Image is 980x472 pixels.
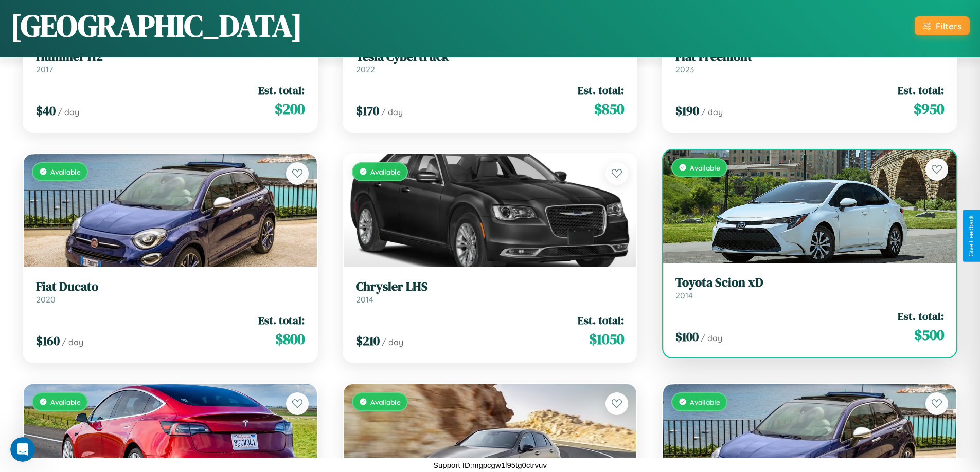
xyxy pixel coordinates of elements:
span: / day [701,333,722,343]
span: $ 170 [356,102,379,119]
h3: Toyota Scion xD [675,275,944,290]
span: 2023 [675,64,694,74]
span: Est. total: [258,313,305,328]
span: / day [382,337,403,347]
span: 2017 [36,64,53,74]
span: $ 160 [36,332,60,349]
p: Support ID: mgpcgw1l95tg0ctrvuv [433,458,547,472]
span: Available [690,398,720,406]
span: Available [50,167,81,176]
span: 2020 [36,294,56,305]
div: Give Feedback [968,215,975,257]
span: Available [50,398,81,406]
a: Hummer H22017 [36,49,305,74]
span: $ 950 [914,99,944,119]
span: Available [370,398,401,406]
span: $ 190 [675,102,699,119]
span: Est. total: [898,83,944,98]
span: / day [701,107,723,117]
span: $ 500 [914,325,944,345]
h1: [GEOGRAPHIC_DATA] [10,5,302,47]
span: $ 800 [275,329,305,349]
a: Toyota Scion xD2014 [675,275,944,300]
a: Tesla Cybertruck2022 [356,49,625,74]
h3: Chrysler LHS [356,279,625,294]
a: Fiat Ducato2020 [36,279,305,305]
a: Chrysler LHS2014 [356,279,625,305]
span: Est. total: [258,83,305,98]
span: 2014 [675,290,693,300]
a: Fiat Freemont2023 [675,49,944,74]
span: $ 850 [594,99,624,119]
span: $ 100 [675,328,699,345]
iframe: Intercom live chat [10,437,35,462]
button: Filters [915,16,970,35]
span: $ 40 [36,102,56,119]
span: / day [62,337,83,347]
span: Est. total: [578,313,624,328]
h3: Hummer H2 [36,49,305,64]
span: Available [690,163,720,172]
span: Available [370,167,401,176]
span: / day [381,107,403,117]
h3: Tesla Cybertruck [356,49,625,64]
div: Filters [936,21,961,31]
span: Est. total: [898,309,944,324]
span: 2022 [356,64,375,74]
span: / day [58,107,79,117]
span: $ 1050 [589,329,624,349]
h3: Fiat Ducato [36,279,305,294]
h3: Fiat Freemont [675,49,944,64]
span: $ 200 [275,99,305,119]
span: Est. total: [578,83,624,98]
span: $ 210 [356,332,380,349]
span: 2014 [356,294,373,305]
